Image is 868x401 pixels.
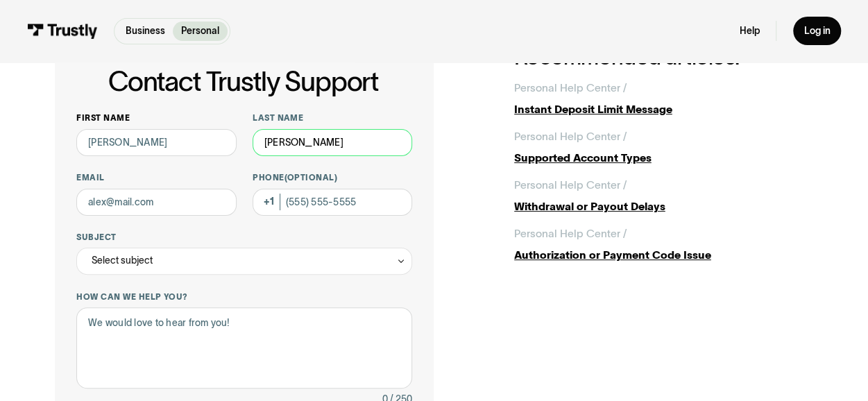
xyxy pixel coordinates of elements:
[76,248,412,275] div: Select subject
[514,177,813,215] a: Personal Help Center /Withdrawal or Payout Delays
[74,67,412,96] h1: Contact Trustly Support
[76,291,412,302] label: How can we help you?
[76,172,236,183] label: Email
[253,172,412,183] label: Phone
[76,189,236,216] input: alex@mail.com
[514,177,627,193] div: Personal Help Center /
[173,22,227,41] a: Personal
[514,225,813,264] a: Personal Help Center /Authorization or Payment Code Issue
[514,80,813,118] a: Personal Help Center /Instant Deposit Limit Message
[514,150,813,166] div: Supported Account Types
[793,17,841,45] a: Log in
[253,112,412,123] label: Last name
[253,129,412,156] input: Howard
[76,112,236,123] label: First name
[803,25,830,37] div: Log in
[514,128,813,167] a: Personal Help Center /Supported Account Types
[117,22,173,41] a: Business
[740,25,760,37] a: Help
[76,232,412,243] label: Subject
[181,24,219,38] p: Personal
[27,24,97,38] img: Trustly Logo
[514,198,813,214] div: Withdrawal or Payout Delays
[514,101,813,117] div: Instant Deposit Limit Message
[514,225,627,241] div: Personal Help Center /
[125,24,164,38] p: Business
[91,253,152,268] div: Select subject
[514,128,627,144] div: Personal Help Center /
[253,189,412,216] input: (555) 555-5555
[76,129,236,156] input: Alex
[514,80,627,96] div: Personal Help Center /
[514,247,813,263] div: Authorization or Payment Code Issue
[284,173,337,182] span: (Optional)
